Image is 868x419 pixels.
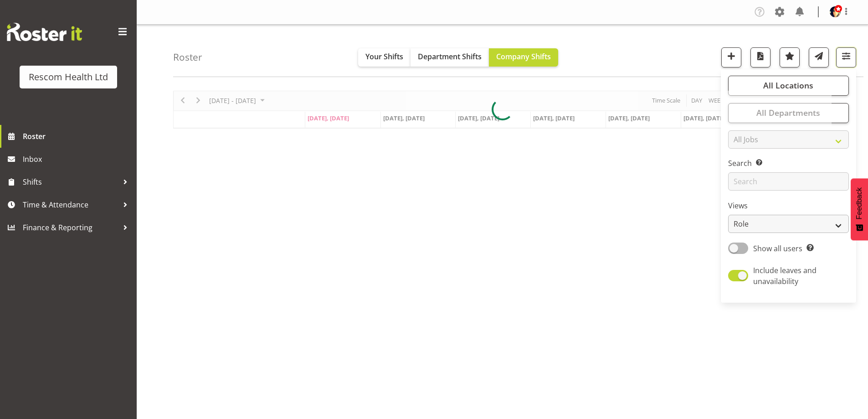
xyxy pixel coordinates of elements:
[23,129,132,143] span: Roster
[496,52,551,62] span: Company Shifts
[365,52,403,62] span: Your Shifts
[809,47,829,67] button: Send a list of all shifts for the selected filtered period to all rostered employees.
[29,70,108,84] div: Rescom Health Ltd
[851,178,868,240] button: Feedback - Show survey
[728,76,849,96] button: All Locations
[830,6,841,17] img: lisa-averill4ed0ba207759471a3c7c9c0bc18f64d8.png
[780,47,800,67] button: Highlight an important date within the roster.
[489,48,558,67] button: Company Shifts
[411,48,489,67] button: Department Shifts
[721,47,741,67] button: Add a new shift
[7,23,82,41] img: Rosterit website logo
[855,187,863,219] span: Feedback
[750,47,770,67] button: Download a PDF of the roster according to the set date range.
[728,200,849,211] label: Views
[358,48,411,67] button: Your Shifts
[728,158,849,169] label: Search
[23,152,132,166] span: Inbox
[753,243,802,253] span: Show all users
[418,52,482,62] span: Department Shifts
[23,175,118,189] span: Shifts
[173,52,202,62] h4: Roster
[753,265,817,286] span: Include leaves and unavailability
[23,221,118,234] span: Finance & Reporting
[23,198,118,212] span: Time & Attendance
[728,172,849,191] input: Search
[836,47,856,67] button: Filter Shifts
[763,80,813,91] span: All Locations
